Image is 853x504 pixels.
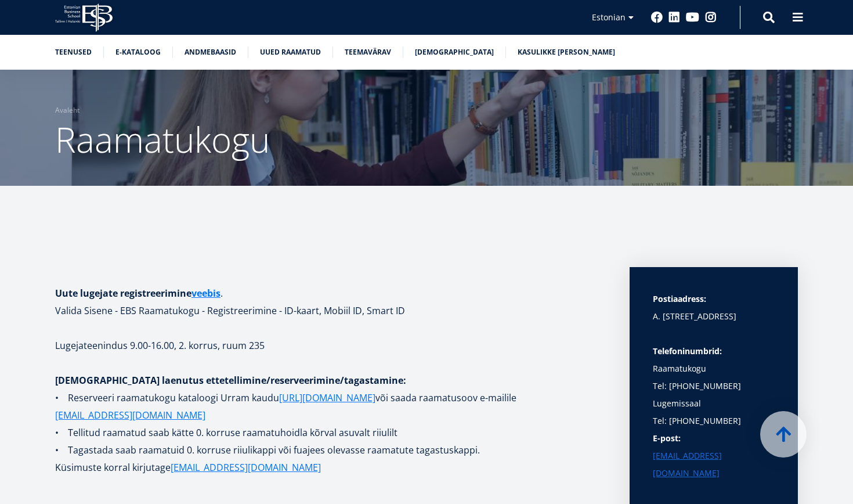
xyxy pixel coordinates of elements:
a: Kasulikke [PERSON_NAME] [518,46,615,58]
a: E-kataloog [115,46,161,58]
p: • Tellitud raamatud saab kätte 0. korruse raamatuhoidla kõrval asuvalt riiulilt [55,424,606,441]
a: [DEMOGRAPHIC_DATA] [415,46,494,58]
a: Facebook [651,12,663,23]
a: Youtube [686,12,699,23]
strong: [DEMOGRAPHIC_DATA] laenutus ettetellimine/reserveerimine/tagastamine: [55,374,406,387]
p: Raamatukogu [653,343,775,377]
p: Lugejateenindus 9.00-16.00, 2. korrus, ruum 235 [55,337,606,354]
a: [URL][DOMAIN_NAME] [279,389,375,406]
a: Instagram [705,12,717,23]
p: A. [STREET_ADDRESS] [653,308,775,325]
p: • Tagastada saab raamatuid 0. korruse riiulikappi või fuajees olevasse raamatute tagastuskappi. [55,441,606,459]
p: Tel: [PHONE_NUMBER] Lugemissaal [653,377,775,412]
a: Linkedin [668,12,680,23]
a: veebis [191,285,221,302]
a: Andmebaasid [185,46,236,58]
strong: E-post: [653,433,681,444]
a: Teenused [55,46,92,58]
span: Raamatukogu [55,116,270,163]
a: Avaleht [55,105,79,116]
p: Tel: [PHONE_NUMBER] [653,412,775,430]
strong: Telefoninumbrid: [653,345,722,357]
p: Küsimuste korral kirjutage [55,459,606,476]
a: [EMAIL_ADDRESS][DOMAIN_NAME] [171,459,321,476]
a: [EMAIL_ADDRESS][DOMAIN_NAME] [55,406,205,424]
strong: Uute lugejate registreerimine [55,287,221,300]
p: • Reserveeri raamatukogu kataloogi Urram kaudu või saada raamatusoov e-mailile [55,389,606,424]
strong: Postiaadress: [653,293,706,304]
a: Uued raamatud [260,46,321,58]
a: Teemavärav [345,46,391,58]
a: [EMAIL_ADDRESS][DOMAIN_NAME] [653,447,775,482]
h1: . Valida Sisene - EBS Raamatukogu - Registreerimine - ID-kaart, Mobiil ID, Smart ID [55,285,606,319]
